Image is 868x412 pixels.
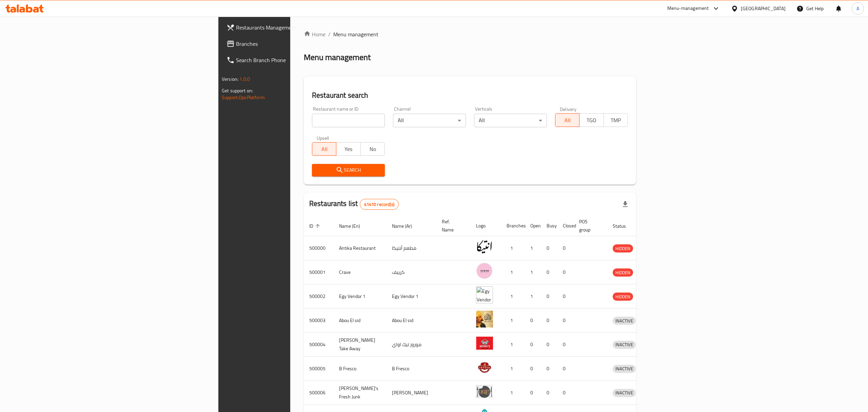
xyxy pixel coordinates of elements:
[541,308,557,333] td: 0
[222,75,238,83] span: Version:
[525,357,541,381] td: 0
[387,333,436,357] td: موروز تيك اواي
[476,383,493,400] img: Lujo's Fresh Junk
[317,135,329,140] label: Upsell
[613,365,636,373] span: INACTIVE
[476,335,493,352] img: Moro's Take Away
[501,216,525,236] th: Branches
[442,218,462,234] span: Ref. Name
[557,284,574,308] td: 0
[613,317,636,325] div: INACTIVE
[501,236,525,260] td: 1
[525,284,541,308] td: 1
[239,75,250,83] span: 1.0.0
[222,86,253,95] span: Get support on:
[315,144,334,154] span: All
[501,260,525,284] td: 1
[312,90,628,100] h2: Restaurant search
[387,381,436,405] td: [PERSON_NAME]
[560,107,577,111] label: Delivery
[222,93,265,102] a: Support.OpsPlatform
[339,144,358,154] span: Yes
[304,30,636,38] nav: breadcrumb
[607,115,625,125] span: TMP
[309,199,399,210] h2: Restaurants list
[336,142,360,156] button: Yes
[476,286,493,303] img: Egy Vendor 1
[604,113,628,127] button: TMP
[476,262,493,279] img: Crave
[613,389,636,397] span: INACTIVE
[312,142,336,156] button: All
[541,260,557,284] td: 0
[471,216,501,236] th: Logo
[541,357,557,381] td: 0
[525,236,541,260] td: 1
[613,293,633,301] span: HIDDEN
[236,56,358,64] span: Search Branch Phone
[525,216,541,236] th: Open
[555,113,579,127] button: All
[613,269,633,277] span: HIDDEN
[557,333,574,357] td: 0
[541,333,557,357] td: 0
[360,142,385,156] button: No
[476,359,493,376] img: B Fresco
[541,216,557,236] th: Busy
[236,40,358,48] span: Branches
[392,222,421,230] span: Name (Ar)
[236,23,358,32] span: Restaurants Management
[474,114,547,127] div: All
[476,238,493,255] img: Antika Restaurant
[525,260,541,284] td: 1
[363,144,382,154] span: No
[221,52,363,68] a: Search Branch Phone
[557,357,574,381] td: 0
[541,381,557,405] td: 0
[387,284,436,308] td: Egy Vendor 1
[312,164,385,176] button: Search
[501,284,525,308] td: 1
[525,308,541,333] td: 0
[617,196,633,212] div: Export file
[613,245,633,252] span: HIDDEN
[312,114,385,127] input: Search for restaurant name or ID..
[525,381,541,405] td: 0
[579,113,604,127] button: TGO
[557,260,574,284] td: 0
[557,381,574,405] td: 0
[476,311,493,327] img: Abou El sid
[387,260,436,284] td: كرييف
[557,236,574,260] td: 0
[613,222,635,230] span: Status
[387,236,436,260] td: مطعم أنتيكا
[613,317,636,325] span: INACTIVE
[856,5,859,12] span: A
[221,19,363,36] a: Restaurants Management
[501,381,525,405] td: 1
[541,236,557,260] td: 0
[387,357,436,381] td: B Fresco
[613,341,636,349] span: INACTIVE
[339,222,369,230] span: Name (En)
[582,115,601,125] span: TGO
[525,333,541,357] td: 0
[558,115,577,125] span: All
[221,36,363,52] a: Branches
[360,201,398,208] span: 41410 record(s)
[317,166,379,174] span: Search
[309,222,322,230] span: ID
[741,5,786,12] div: [GEOGRAPHIC_DATA]
[557,216,574,236] th: Closed
[579,218,599,234] span: POS group
[501,333,525,357] td: 1
[393,114,466,127] div: All
[501,357,525,381] td: 1
[557,308,574,333] td: 0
